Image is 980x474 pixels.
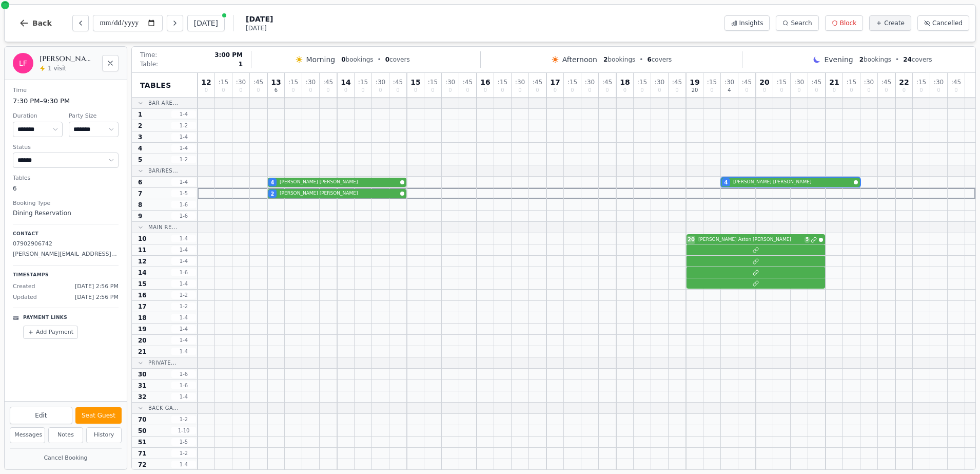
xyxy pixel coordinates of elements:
[805,237,810,243] span: 5
[428,79,438,85] span: : 15
[138,415,147,424] span: 70
[148,223,178,231] span: Main Re...
[466,88,469,93] span: 0
[10,427,45,443] button: Messages
[32,20,52,27] span: Back
[688,236,695,243] span: 20
[246,24,273,32] span: [DATE]
[637,79,647,85] span: : 15
[640,88,643,93] span: 0
[171,178,196,186] span: 1 - 4
[13,231,119,238] p: Contact
[480,79,490,86] span: 16
[138,156,142,164] span: 5
[585,79,595,85] span: : 30
[171,348,196,355] span: 1 - 4
[710,88,713,93] span: 0
[463,79,473,85] span: : 45
[138,201,142,209] span: 8
[498,79,507,85] span: : 15
[895,55,899,64] span: •
[899,79,909,86] span: 22
[138,122,142,130] span: 2
[932,19,963,27] span: Cancelled
[763,88,766,93] span: 0
[138,291,147,299] span: 16
[588,88,591,93] span: 0
[812,79,821,85] span: : 45
[187,15,225,31] button: [DATE]
[777,79,787,85] span: : 15
[75,407,122,424] button: Seat Guest
[825,15,863,31] button: Block
[675,88,678,93] span: 0
[623,88,626,93] span: 0
[707,79,717,85] span: : 15
[239,60,243,68] span: 1
[323,79,333,85] span: : 45
[13,282,35,291] span: Created
[724,79,734,85] span: : 30
[138,314,147,322] span: 18
[567,79,577,85] span: : 15
[776,15,818,31] button: Search
[75,282,119,291] span: [DATE] 2:56 PM
[171,144,196,152] span: 1 - 4
[759,79,769,86] span: 20
[138,382,147,390] span: 31
[829,79,839,86] span: 21
[385,55,410,64] span: covers
[140,60,158,68] span: Table:
[138,438,147,446] span: 51
[341,79,350,86] span: 14
[102,55,119,71] button: Close
[271,190,275,198] span: 2
[745,88,748,93] span: 0
[309,88,312,93] span: 0
[605,88,609,93] span: 0
[859,56,864,63] span: 2
[171,156,196,163] span: 1 - 2
[724,179,728,186] span: 4
[824,54,853,65] span: Evening
[690,79,699,86] span: 19
[138,246,147,254] span: 11
[48,64,66,72] span: 1 visit
[291,88,295,93] span: 0
[171,189,196,197] span: 1 - 5
[934,79,944,85] span: : 30
[562,54,597,65] span: Afternoon
[515,79,525,85] span: : 30
[10,407,72,424] button: Edit
[13,53,33,73] div: LF
[903,55,932,64] span: covers
[326,88,329,93] span: 0
[138,257,147,266] span: 12
[138,280,147,288] span: 15
[138,144,142,153] span: 4
[171,382,196,389] span: 1 - 6
[903,88,906,93] span: 0
[867,88,870,93] span: 0
[138,212,142,220] span: 9
[138,235,147,243] span: 10
[376,79,385,85] span: : 30
[655,79,664,85] span: : 30
[881,79,891,85] span: : 45
[10,452,122,465] button: Cancel Booking
[13,199,119,208] dt: Booking Type
[140,80,171,90] span: Tables
[672,79,682,85] span: : 45
[533,79,542,85] span: : 45
[571,88,574,93] span: 0
[361,88,364,93] span: 0
[171,269,196,276] span: 1 - 6
[138,178,142,186] span: 6
[171,427,196,434] span: 1 - 10
[13,184,119,193] dd: 6
[484,88,487,93] span: 0
[698,236,802,243] span: [PERSON_NAME] Aston [PERSON_NAME]
[171,336,196,344] span: 1 - 4
[13,272,119,279] p: Timestamps
[138,336,147,345] span: 20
